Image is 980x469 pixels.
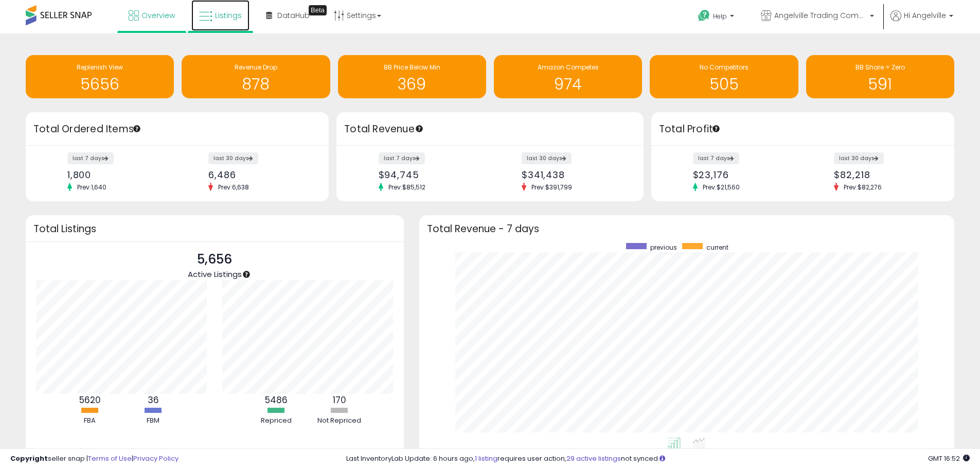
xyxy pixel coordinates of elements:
[379,169,483,180] div: $94,745
[660,455,665,462] i: Click here to read more about un-synced listings.
[122,416,184,426] div: FBM
[566,454,621,463] a: 29 active listings
[522,169,626,180] div: $341,438
[235,63,277,72] span: Revenue Drop
[10,454,179,464] div: seller snap | |
[88,454,132,463] a: Terms of Use
[655,76,793,93] h1: 505
[208,169,311,180] div: 6,486
[700,63,749,72] span: No Competitors
[333,394,346,406] b: 170
[475,454,497,463] a: 1 listing
[67,152,114,164] label: last 7 days
[928,454,970,463] span: 2025-10-8 16:52 GMT
[72,183,112,192] span: Prev: 1,640
[245,416,307,426] div: Repriced
[427,225,947,233] h3: Total Revenue - 7 days
[659,122,947,136] h3: Total Profit
[690,2,744,33] a: Help
[415,124,424,133] div: Tooltip anchor
[187,76,325,93] h1: 878
[344,122,636,136] h3: Total Revenue
[188,269,242,280] span: Active Listings
[133,454,179,463] a: Privacy Policy
[343,76,481,93] h1: 369
[309,416,370,426] div: Not Repriced
[309,5,327,15] div: Tooltip anchor
[338,55,486,98] a: BB Price Below Min 369
[384,63,440,72] span: BB Price Below Min
[650,243,677,252] span: previous
[79,394,101,406] b: 5620
[188,250,242,269] p: 5,656
[277,10,310,21] span: DataHub
[31,76,169,93] h1: 5656
[713,12,727,21] span: Help
[839,183,887,192] span: Prev: $82,276
[26,55,174,98] a: Replenish View 5656
[148,394,159,406] b: 36
[811,76,949,93] h1: 591
[10,454,48,463] strong: Copyright
[711,124,721,133] div: Tooltip anchor
[59,416,121,426] div: FBA
[522,152,572,164] label: last 30 days
[693,169,795,180] div: $23,176
[856,63,905,72] span: BB Share = Zero
[383,183,431,192] span: Prev: $85,512
[774,10,867,21] span: Angelville Trading Company
[698,183,745,192] span: Prev: $21,560
[346,454,970,464] div: Last InventoryLab Update: 6 hours ago, requires user action, not synced.
[834,169,936,180] div: $82,218
[904,10,946,21] span: Hi Angelville
[33,225,396,233] h3: Total Listings
[834,152,884,164] label: last 30 days
[706,243,728,252] span: current
[141,10,175,21] span: Overview
[806,55,954,98] a: BB Share = Zero 591
[650,55,798,98] a: No Competitors 505
[77,63,123,72] span: Replenish View
[208,152,258,164] label: last 30 days
[265,394,288,406] b: 5486
[379,152,425,164] label: last 7 days
[526,183,577,192] span: Prev: $391,799
[213,183,254,192] span: Prev: 6,638
[693,152,739,164] label: last 7 days
[215,10,242,21] span: Listings
[499,76,637,93] h1: 974
[538,63,599,72] span: Amazon Competes
[67,169,170,180] div: 1,800
[33,122,321,136] h3: Total Ordered Items
[494,55,642,98] a: Amazon Competes 974
[890,10,953,33] a: Hi Angelville
[182,55,330,98] a: Revenue Drop 878
[698,9,710,22] i: Get Help
[242,270,251,279] div: Tooltip anchor
[132,124,141,133] div: Tooltip anchor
